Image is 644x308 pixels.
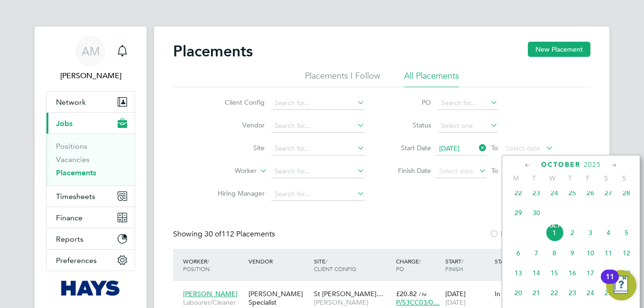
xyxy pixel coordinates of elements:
[617,184,635,202] span: 28
[46,186,135,207] button: Timesheets
[396,257,421,272] span: / PO
[617,264,635,282] span: 19
[388,166,431,175] label: Finish Date
[312,253,394,277] div: Site
[599,224,617,242] span: 4
[581,224,599,242] span: 3
[509,244,527,262] span: 6
[404,70,459,87] li: All Placements
[506,144,540,153] span: Select date
[46,207,135,228] button: Finance
[46,113,135,134] button: Jobs
[509,204,527,222] span: 29
[204,229,275,239] span: 112 Placements
[445,298,466,307] span: [DATE]
[579,174,597,182] span: F
[438,97,498,110] input: Search for...
[271,142,365,155] input: Search for...
[617,224,635,242] span: 5
[396,298,440,307] span: P/53CC03/0…
[438,119,498,133] input: Select one
[46,70,135,82] span: Anuja Mishra
[46,228,135,249] button: Reports
[46,250,135,271] button: Preferences
[563,184,581,202] span: 25
[246,253,312,270] div: Vendor
[210,98,265,107] label: Client Config
[271,119,365,133] input: Search for...
[314,290,383,298] span: St [PERSON_NAME]…
[606,270,636,300] button: Open Resource Center, 11 new notifications
[443,253,492,277] div: Start
[599,244,617,262] span: 11
[545,244,563,262] span: 8
[56,235,83,244] span: Reports
[488,164,501,177] span: To
[46,134,135,185] div: Jobs
[388,121,431,129] label: Status
[56,213,83,222] span: Finance
[599,284,617,302] span: 25
[545,284,563,302] span: 22
[507,174,525,182] span: M
[581,284,599,302] span: 24
[314,257,356,272] span: / Client Config
[527,264,545,282] span: 14
[183,290,238,298] span: [PERSON_NAME]
[183,257,210,272] span: / Position
[82,45,100,57] span: AM
[394,253,443,277] div: Charge
[509,284,527,302] span: 20
[419,290,427,298] span: / hr
[56,168,96,177] a: Placements
[561,174,579,182] span: T
[181,284,590,292] a: [PERSON_NAME]Labourer/Cleaner [GEOGRAPHIC_DATA] 2025[PERSON_NAME] Specialist Recruitment LimitedS...
[563,244,581,262] span: 9
[181,253,246,277] div: Worker
[545,184,563,202] span: 24
[527,184,545,202] span: 23
[210,121,265,129] label: Vendor
[56,142,87,151] a: Positions
[597,174,615,182] span: S
[563,224,581,242] span: 2
[563,284,581,302] span: 23
[56,155,90,164] a: Vacancies
[56,192,95,201] span: Timesheets
[545,224,563,242] span: 1
[545,224,563,228] span: Oct
[439,144,460,153] span: [DATE]
[445,257,463,272] span: / Finish
[439,167,473,175] span: Select date
[488,142,501,154] span: To
[56,119,73,128] span: Jobs
[46,36,135,82] a: AM[PERSON_NAME]
[210,189,265,198] label: Hiring Manager
[46,281,135,296] a: Go to home page
[396,290,417,298] span: £20.82
[489,229,570,239] label: Hide Low IR35 Risks
[615,174,633,182] span: S
[606,277,614,289] div: 11
[527,284,545,302] span: 21
[492,253,542,270] div: Status
[527,204,545,222] span: 30
[599,264,617,282] span: 18
[46,91,135,112] button: Network
[202,166,257,176] label: Worker
[210,144,265,152] label: Site
[545,264,563,282] span: 15
[56,98,86,107] span: Network
[173,42,253,61] h2: Placements
[527,244,545,262] span: 7
[541,161,580,169] span: October
[495,290,539,298] div: In Progress
[388,98,431,107] label: PO
[509,184,527,202] span: 22
[543,174,561,182] span: W
[584,161,601,169] span: 2025
[581,264,599,282] span: 17
[599,184,617,202] span: 27
[56,256,97,265] span: Preferences
[528,42,590,57] button: New Placement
